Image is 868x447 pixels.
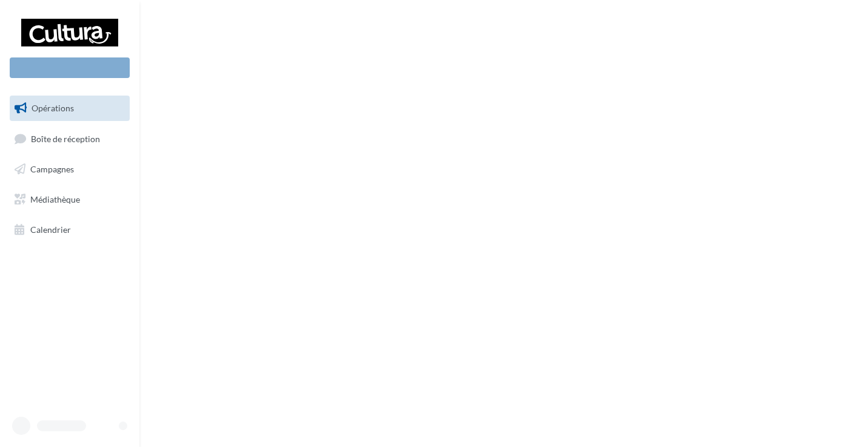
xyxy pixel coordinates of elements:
[10,57,130,78] div: Nouvelle campagne
[31,133,100,143] span: Boîte de réception
[7,157,132,182] a: Campagnes
[30,224,71,234] span: Calendrier
[7,217,132,243] a: Calendrier
[7,96,132,121] a: Opérations
[7,187,132,212] a: Médiathèque
[32,103,74,113] span: Opérations
[30,164,74,174] span: Campagnes
[30,194,80,204] span: Médiathèque
[7,126,132,152] a: Boîte de réception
